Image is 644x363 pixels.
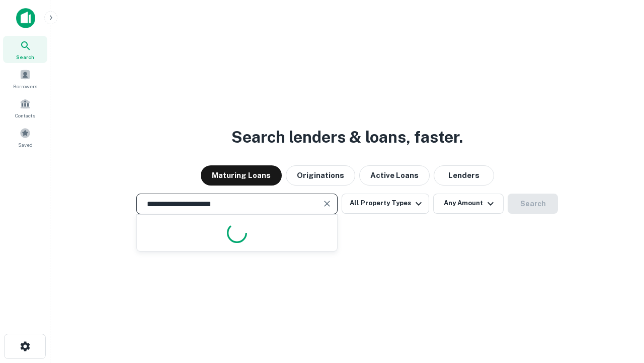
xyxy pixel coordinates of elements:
[16,53,34,61] span: Search
[433,194,504,214] button: Any Amount
[3,36,47,63] a: Search
[15,111,35,119] span: Contacts
[16,8,35,28] img: capitalize-icon.png
[201,165,282,186] button: Maturing Loans
[18,141,33,149] span: Saved
[13,82,37,90] span: Borrowers
[286,165,355,186] button: Originations
[3,65,47,92] a: Borrowers
[231,125,463,149] h3: Search lenders & loans, faster.
[359,165,430,186] button: Active Loans
[3,94,47,122] a: Contacts
[434,165,494,186] button: Lenders
[320,197,334,211] button: Clear
[3,124,47,151] a: Saved
[342,194,429,214] button: All Property Types
[594,282,644,331] iframe: Chat Widget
